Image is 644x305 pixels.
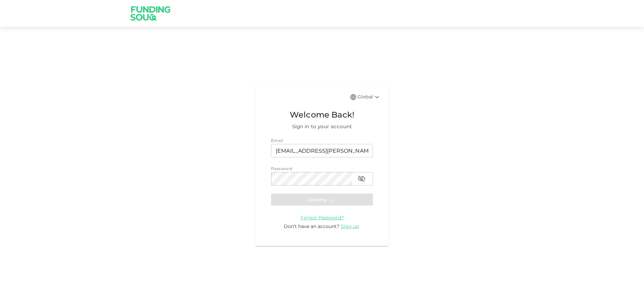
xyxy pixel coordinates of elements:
[271,144,373,157] input: email
[271,138,283,143] span: Email
[284,223,339,229] span: Don’t have an account?
[341,223,359,229] span: Sign up
[301,214,344,221] a: Forgot Password?
[358,93,381,101] div: Global
[271,123,373,131] span: Sign in to your account
[271,166,292,171] span: Password
[271,108,373,121] span: Welcome Back!
[271,172,352,185] input: password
